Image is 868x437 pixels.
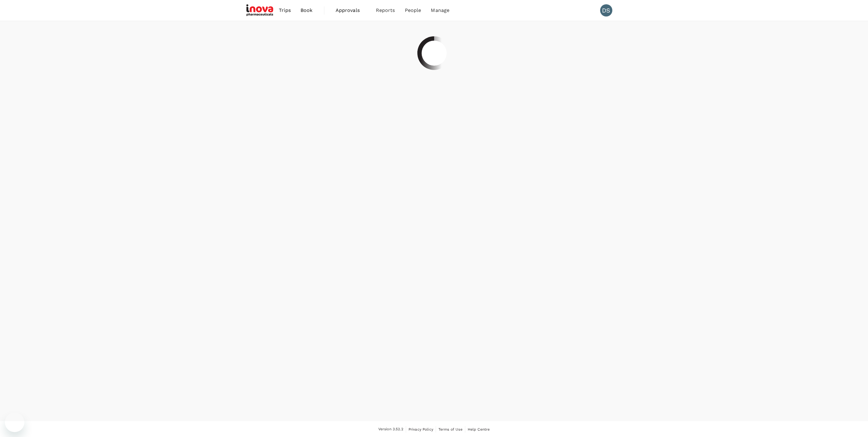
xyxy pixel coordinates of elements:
[438,426,463,433] a: Terms of Use
[378,426,403,432] span: Version 3.52.2
[409,426,433,433] a: Privacy Policy
[468,427,490,432] span: Help Centre
[600,4,612,16] div: DS
[405,7,421,14] span: People
[279,7,291,14] span: Trips
[431,7,449,14] span: Manage
[5,413,24,432] iframe: Button to launch messaging window
[376,7,395,14] span: Reports
[468,426,490,433] a: Help Centre
[336,7,366,14] span: Approvals
[438,427,463,432] span: Terms of Use
[301,7,313,14] span: Book
[246,4,274,17] img: iNova Pharmaceuticals
[409,427,433,432] span: Privacy Policy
